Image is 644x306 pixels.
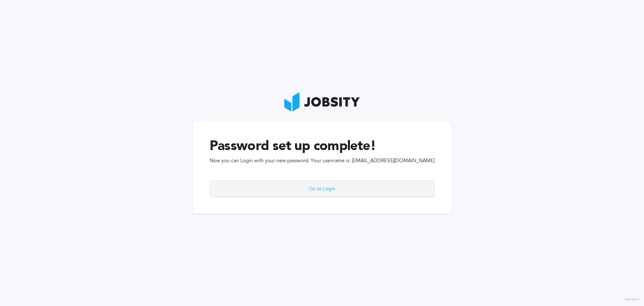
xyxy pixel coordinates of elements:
button: Go to Login [210,180,435,197]
div: Go to Login [210,181,434,197]
label: Version: [624,297,640,302]
span: Now you can Login with your new password. Your username is: [EMAIL_ADDRESS][DOMAIN_NAME] [210,158,435,164]
h1: Password set up complete! [210,138,435,154]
